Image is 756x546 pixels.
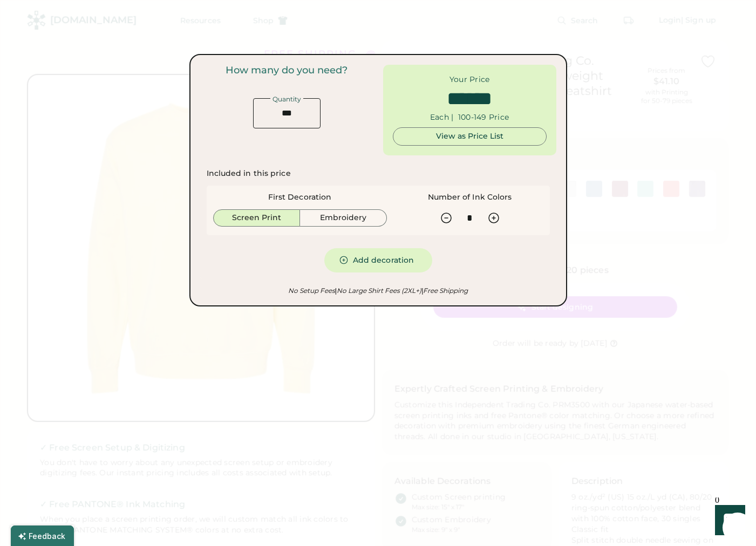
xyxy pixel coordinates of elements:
div: How many do you need? [226,65,348,77]
em: No Large Shirt Fees (2XL+) [335,286,421,295]
button: Embroidery [300,209,387,227]
font: | [421,286,423,295]
div: Each | 100-149 Price [430,112,509,123]
div: View as Price List [402,131,537,142]
font: | [335,286,337,295]
div: Included in this price [207,168,291,179]
div: Your Price [449,74,490,85]
button: Add decoration [324,248,432,272]
div: Quantity [270,96,303,103]
button: Screen Print [213,209,301,227]
em: Free Shipping [421,286,468,295]
iframe: Front Chat [705,497,751,544]
div: Number of Ink Colors [428,192,512,203]
div: First Decoration [268,192,332,203]
em: No Setup Fees [288,286,335,295]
